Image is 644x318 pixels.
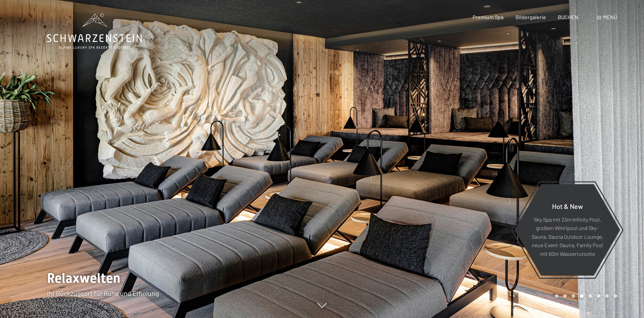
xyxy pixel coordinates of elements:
div: Carousel Page 1 [555,294,558,298]
div: Carousel Page 2 [563,294,567,298]
div: Carousel Page 3 [572,294,575,298]
span: Hot & New [552,202,583,210]
a: Premium Spa [473,14,503,20]
a: Bildergalerie [516,14,546,20]
p: Sky Spa mit 23m Infinity Pool, großem Whirlpool und Sky-Sauna, Sauna Outdoor Lounge, neue Event-S... [531,215,604,258]
div: Carousel Page 8 [613,294,617,298]
div: Carousel Page 5 [588,294,592,298]
a: BUCHEN [558,14,578,20]
span: Menü [603,14,617,20]
a: Hot & New Sky Spa mit 23m Infinity Pool, großem Whirlpool und Sky-Sauna, Sauna Outdoor Lounge, ne... [514,184,621,276]
div: Carousel Page 7 [605,294,609,298]
div: Carousel Page 4 (Current Slide) [580,294,584,298]
div: Carousel Pagination [552,294,617,298]
div: Carousel Page 6 [597,294,600,298]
